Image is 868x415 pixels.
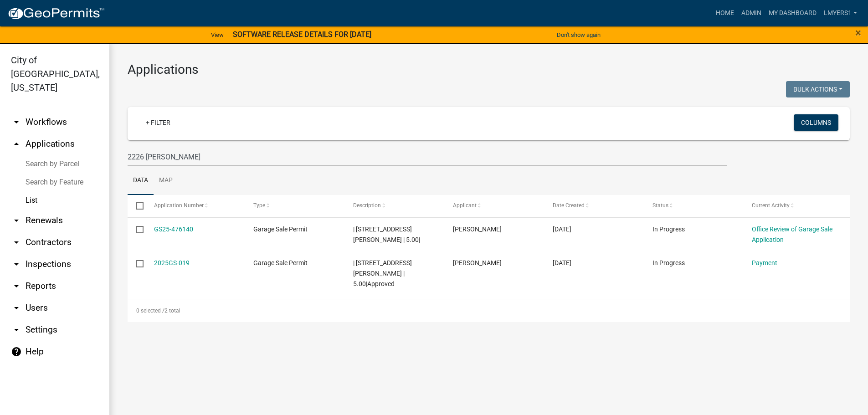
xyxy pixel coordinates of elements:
[453,259,502,266] span: Cinthia Gonzales
[652,202,668,209] span: Status
[820,5,861,22] a: lmyers1
[11,117,22,128] i: arrow_drop_down
[154,225,193,233] a: GS25-476140
[11,281,22,292] i: arrow_drop_down
[786,81,850,97] button: Bulk Actions
[765,5,820,22] a: My Dashboard
[353,259,412,287] span: | 2225 usher street | 5.00|Approved
[11,215,22,226] i: arrow_drop_down
[344,195,444,217] datatable-header-cell: Description
[855,27,861,38] button: Close
[154,166,178,195] a: Map
[738,5,765,22] a: Admin
[855,26,861,39] span: ×
[145,195,245,217] datatable-header-cell: Application Number
[794,114,838,131] button: Columns
[154,259,190,266] a: 2025GS-019
[11,237,22,248] i: arrow_drop_down
[128,62,850,77] h3: Applications
[11,138,22,149] i: arrow_drop_up
[245,195,344,217] datatable-header-cell: Type
[553,225,571,233] span: 09/09/2025
[752,259,777,266] a: Payment
[11,324,22,335] i: arrow_drop_down
[453,225,502,233] span: Cinthia Gonzales
[253,202,265,209] span: Type
[553,27,604,42] button: Don't show again
[752,202,790,209] span: Current Activity
[128,299,850,322] div: 2 total
[353,202,381,209] span: Description
[553,259,571,266] span: 07/04/2025
[11,302,22,313] i: arrow_drop_down
[128,166,154,195] a: Data
[553,202,585,209] span: Date Created
[652,225,685,233] span: In Progress
[743,195,843,217] datatable-header-cell: Current Activity
[207,27,227,42] a: View
[11,259,22,270] i: arrow_drop_down
[643,195,743,217] datatable-header-cell: Status
[233,30,371,39] strong: SOFTWARE RELEASE DETAILS FOR [DATE]
[453,202,477,209] span: Applicant
[712,5,738,22] a: Home
[11,346,22,357] i: help
[139,114,178,131] a: + Filter
[136,307,164,314] span: 0 selected /
[253,259,308,266] span: Garage Sale Permit
[544,195,644,217] datatable-header-cell: Date Created
[253,225,308,233] span: Garage Sale Permit
[353,225,420,243] span: | 2226 Usher street | 5.00|
[752,225,832,243] a: Office Review of Garage Sale Application
[154,202,204,209] span: Application Number
[128,195,145,217] datatable-header-cell: Select
[652,259,685,266] span: In Progress
[444,195,544,217] datatable-header-cell: Applicant
[128,148,727,166] input: Search for applications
